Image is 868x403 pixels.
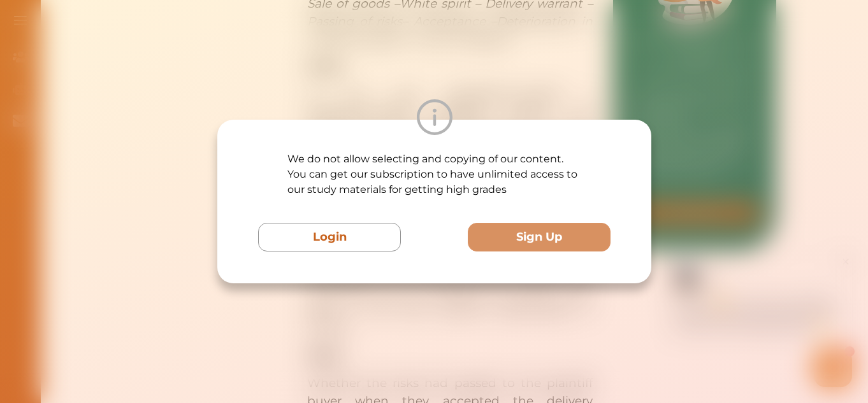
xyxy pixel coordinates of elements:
[282,94,293,104] i: 1
[112,13,136,37] img: Nini
[468,223,611,251] button: Sign Up
[254,68,266,81] span: 🌟
[112,43,280,81] p: Hey there If you have any questions, I'm here to help! Just text back 'Hi' and choose from the fo...
[287,152,581,197] p: We do not allow selecting and copying of our content. You can get our subscription to have unlimi...
[143,21,158,34] div: Nini
[152,43,164,56] span: 👋
[258,223,401,251] button: Login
